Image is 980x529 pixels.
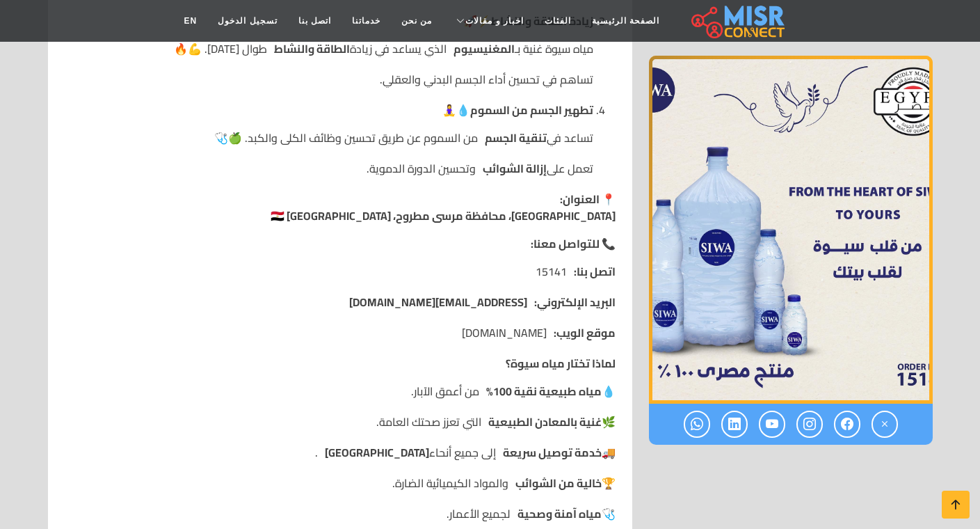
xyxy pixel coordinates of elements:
strong: المغنيسيوم [453,40,515,57]
p: 💧🧘‍♀️ [87,102,593,118]
strong: خدمة توصيل سريعة [503,444,602,461]
strong: تنقية الجسم [485,129,547,146]
strong: موقع الويب: [554,324,616,341]
li: 15141 [65,263,616,280]
li: 🩺 لجميع الأعمار. [65,505,616,522]
a: اتصل بنا [288,8,342,34]
strong: 📞 للتواصل معنا: [531,233,616,254]
strong: البريد الإلكتروني: [534,294,616,310]
strong: اتصل بنا: [574,263,616,280]
strong: مياه آمنة وصحية [517,505,602,522]
strong: لماذا تختار مياه سيوة؟ [506,353,616,374]
strong: [GEOGRAPHIC_DATA] [325,444,429,461]
a: اخبار و مقالات [442,8,534,34]
a: من نحن [391,8,442,34]
span: اخبار و مقالات [465,15,524,27]
a: [EMAIL_ADDRESS][DOMAIN_NAME] [349,294,527,310]
a: تسجيل الدخول [207,8,287,34]
li: مياه سيوة غنية بـ الذي يساعد في زيادة طوال [DATE]. 💪🔥 [87,40,593,57]
a: الفئات [534,8,581,34]
li: 🌿 التي تعزز صحتك العامة. [65,413,616,430]
li: [DOMAIN_NAME] [65,324,616,341]
li: تساهم في تحسين أداء الجسم البدني والعقلي. [87,71,593,88]
strong: خالية من الشوائب [515,475,602,491]
li: 💧 من أعمق الآبار. [65,383,616,400]
strong: 📍 العنوان: [560,189,616,210]
a: EN [174,8,208,34]
strong: مياه طبيعية نقية 100% [486,383,602,400]
li: 🚚 إلى جميع أنحاء . [65,444,616,461]
strong: إزالة الشوائب [483,160,547,177]
strong: [GEOGRAPHIC_DATA]، محافظة مرسى مطروح، [GEOGRAPHIC_DATA] 🇪🇬 [271,205,616,226]
strong: تطهير الجسم من السموم [470,100,593,120]
strong: غنية بالمعادن الطبيعية [488,413,602,430]
li: تعمل على وتحسين الدورة الدموية. [87,160,593,177]
a: الصفحة الرئيسية [581,8,670,34]
a: خدماتنا [342,8,391,34]
img: main.misr_connect [691,3,785,38]
div: 1 / 1 [649,56,933,404]
li: تساعد في من السموم عن طريق تحسين وظائف الكلى والكبد. 🍏🩺 [87,129,593,146]
strong: الطاقة والنشاط [274,40,350,57]
li: 🏆 والمواد الكيميائية الضارة. [65,475,616,491]
img: شركة سيوة للمياه الطبيعية [649,56,933,404]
